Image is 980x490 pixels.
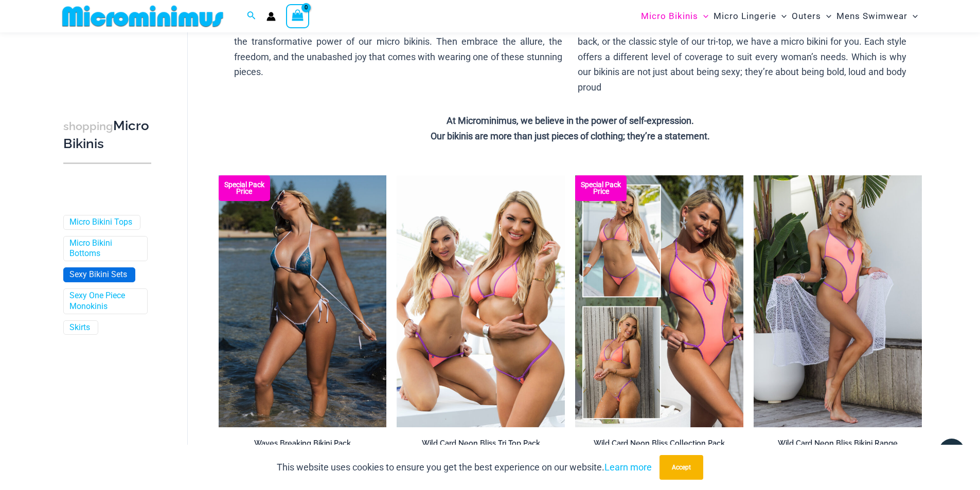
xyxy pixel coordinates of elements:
[219,439,387,452] a: Waves Breaking Bikini Pack
[69,322,90,333] a: Skirts
[69,291,139,312] a: Sexy One Piece Monokinis
[266,12,276,21] a: Account icon link
[247,10,256,23] a: Search icon link
[69,269,127,280] a: Sexy Bikini Sets
[575,175,743,427] a: Collection Pack (7) Collection Pack B (1)Collection Pack B (1)
[69,238,139,260] a: Micro Bikini Bottoms
[575,175,743,427] img: Collection Pack (7)
[754,439,922,448] h2: Wild Card Neon Bliss Bikini Range
[397,175,565,427] a: Wild Card Neon Bliss Tri Top PackWild Card Neon Bliss Tri Top Pack BWild Card Neon Bliss Tri Top ...
[69,217,132,228] a: Micro Bikini Tops
[711,3,789,29] a: Micro LingerieMenu ToggleMenu Toggle
[789,3,834,29] a: OutersMenu ToggleMenu Toggle
[58,5,227,28] img: MM SHOP LOGO FLAT
[792,3,821,29] span: Outers
[821,3,831,29] span: Menu Toggle
[447,115,694,126] strong: At Microminimus, we believe in the power of self-expression.
[836,3,907,29] span: Mens Swimwear
[754,439,922,452] a: Wild Card Neon Bliss Bikini Range
[397,175,565,427] img: Wild Card Neon Bliss Tri Top Pack
[776,3,787,29] span: Menu Toggle
[604,462,652,473] a: Learn more
[754,175,922,427] img: Wild Card Neon Bliss 312 Top 01
[219,439,387,448] h2: Waves Breaking Bikini Pack
[698,3,708,29] span: Menu Toggle
[660,455,703,480] button: Accept
[641,3,698,29] span: Micro Bikinis
[834,3,920,29] a: Mens SwimwearMenu ToggleMenu Toggle
[286,4,310,28] a: View Shopping Cart, empty
[219,182,270,195] b: Special Pack Price
[219,175,387,427] img: Waves Breaking Ocean 312 Top 456 Bottom 08
[63,117,151,153] h3: Micro Bikinis
[907,3,918,29] span: Menu Toggle
[431,131,710,141] strong: Our bikinis are more than just pieces of clothing; they’re a statement.
[638,3,711,29] a: Micro BikinisMenu ToggleMenu Toggle
[63,120,113,133] span: shopping
[397,439,565,448] h2: Wild Card Neon Bliss Tri Top Pack
[277,460,652,475] p: This website uses cookies to ensure you get the best experience on our website.
[575,182,627,195] b: Special Pack Price
[397,439,565,452] a: Wild Card Neon Bliss Tri Top Pack
[575,439,743,448] h2: Wild Card Neon Bliss Collection Pack
[219,175,387,427] a: Waves Breaking Ocean 312 Top 456 Bottom 08 Waves Breaking Ocean 312 Top 456 Bottom 04Waves Breaki...
[575,439,743,452] a: Wild Card Neon Bliss Collection Pack
[714,3,776,29] span: Micro Lingerie
[754,175,922,427] a: Wild Card Neon Bliss 312 Top 01Wild Card Neon Bliss 819 One Piece St Martin 5996 Sarong 04Wild Ca...
[637,2,922,31] nav: Site Navigation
